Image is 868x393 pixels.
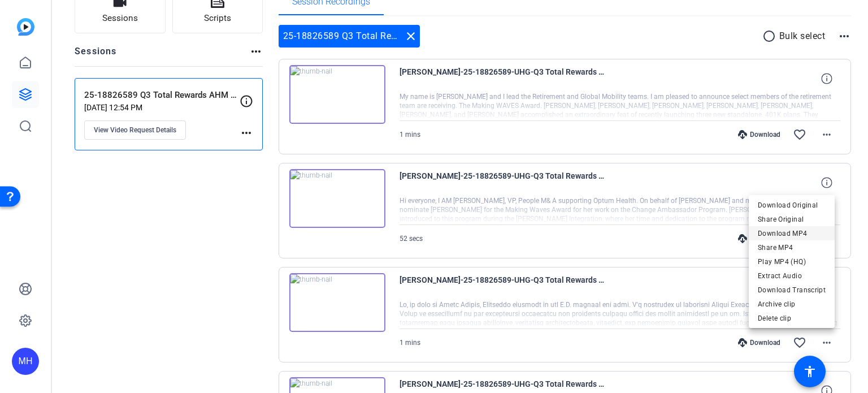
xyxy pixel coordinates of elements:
[758,212,826,226] span: Share Original
[758,198,826,211] span: Download Original
[758,297,826,310] span: Archive clip
[758,311,826,325] span: Delete clip
[758,226,826,240] span: Download MP4
[758,283,826,296] span: Download Transcript
[758,269,826,282] span: Extract Audio
[758,254,826,268] span: Play MP4 (HQ)
[758,240,826,254] span: Share MP4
